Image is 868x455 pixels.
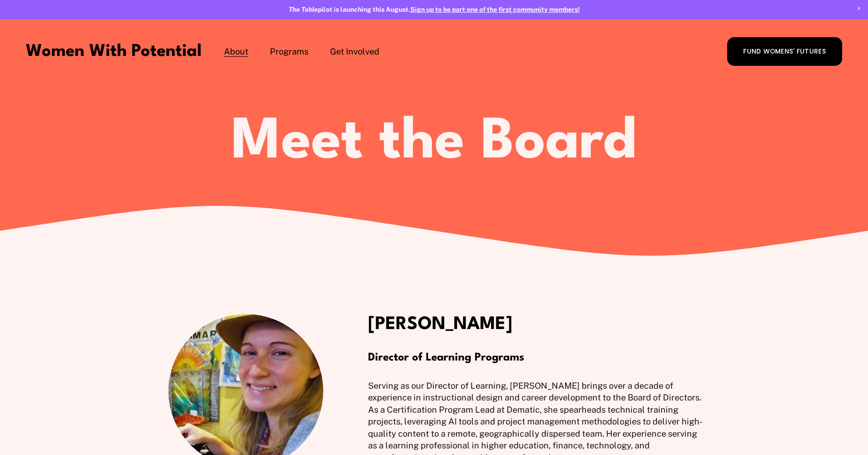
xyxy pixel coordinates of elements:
a: folder dropdown [224,45,248,58]
span: Programs [270,46,308,58]
strong: pilot is launching this August. [289,6,410,13]
em: The Table [289,6,318,13]
h3: [PERSON_NAME] [368,314,705,336]
a: FUND WOMENS' FUTURES [727,37,842,66]
h4: Director of Learning Programs [368,351,705,365]
span: About [224,46,248,58]
a: folder dropdown [270,45,308,58]
a: folder dropdown [330,45,379,58]
a: Sign up to be part one of the first community members! [410,6,580,13]
a: Women With Potential [26,43,202,60]
span: Meet the Board [231,115,637,171]
span: Get Involved [330,46,379,58]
